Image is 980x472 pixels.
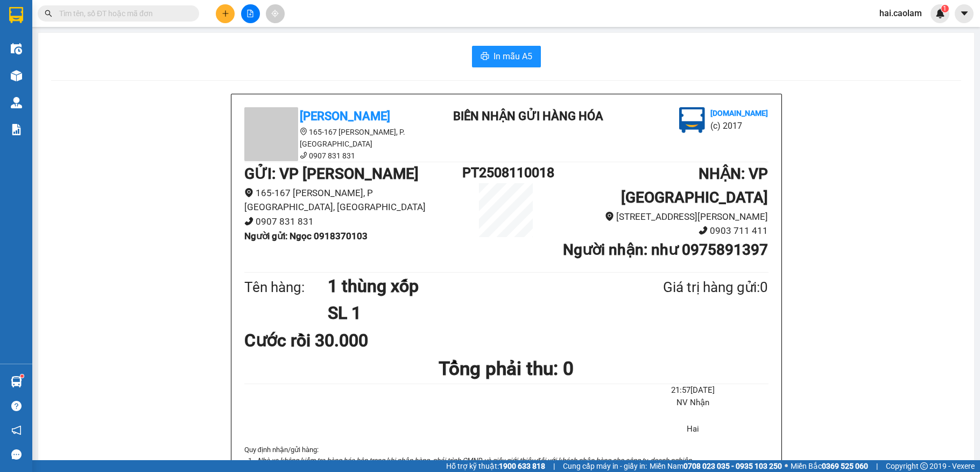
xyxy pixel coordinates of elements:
[650,460,782,472] span: Miền Nam
[11,97,22,108] img: warehouse-icon
[871,6,930,20] span: hai.caolam
[710,109,768,117] b: [DOMAIN_NAME]
[244,276,328,299] div: Tên hàng:
[9,7,23,23] img: logo-vxr
[244,165,419,183] b: GỬI : VP [PERSON_NAME]
[244,214,463,229] li: 0907 831 831
[11,43,22,54] img: warehouse-icon
[618,423,768,436] li: Hai
[266,4,285,23] button: aim
[59,8,186,19] input: Tìm tên, số ĐT hoặc mã đơn
[300,128,307,135] span: environment
[563,241,768,259] b: Người nhận : như 0975891397
[45,10,52,17] span: search
[244,126,438,150] li: 165-167 [PERSON_NAME], P. [GEOGRAPHIC_DATA]
[618,384,768,397] li: 21:57[DATE]
[20,374,24,378] sup: 1
[244,150,438,162] li: 0907 831 831
[791,460,868,472] span: Miền Bắc
[244,188,253,197] span: environment
[462,162,549,183] h1: PT2508110018
[618,397,768,409] li: NV Nhận
[244,354,769,384] h1: Tổng phải thu: 0
[822,462,868,470] strong: 0369 525 060
[621,165,768,206] b: NHẬN : VP [GEOGRAPHIC_DATA]
[244,231,368,241] b: Người gửi : Ngọc 0918370103
[328,273,611,300] h1: 1 thùng xốp
[300,151,307,159] span: phone
[499,462,545,470] strong: 1900 633 818
[493,50,532,63] span: In mẫu A5
[11,70,22,81] img: warehouse-icon
[683,462,782,470] strong: 0708 023 035 - 0935 103 250
[605,212,614,221] span: environment
[216,4,235,23] button: plus
[960,9,969,18] span: caret-down
[11,449,22,460] span: message
[943,5,947,12] span: 1
[550,224,769,238] li: 0903 711 411
[246,10,254,17] span: file-add
[679,107,705,133] img: logo.jpg
[955,4,974,23] button: caret-down
[710,119,768,133] li: (c) 2017
[241,4,260,23] button: file-add
[453,109,603,123] b: BIÊN NHẬN GỬI HÀNG HÓA
[920,462,928,470] span: copyright
[244,186,463,214] li: 165-167 [PERSON_NAME], P [GEOGRAPHIC_DATA], [GEOGRAPHIC_DATA]
[257,456,693,464] i: Nhà xe không kiểm tra hàng hóa bên trong khi nhận hàng, phải trình CMND và giấy giới thiệu đối vớ...
[472,46,541,67] button: printerIn mẫu A5
[11,124,22,135] img: solution-icon
[935,9,945,18] img: icon-new-feature
[699,226,708,235] span: phone
[244,217,253,226] span: phone
[611,276,768,299] div: Giá trị hàng gửi: 0
[244,327,417,354] div: Cước rồi 30.000
[222,10,229,17] span: plus
[481,52,489,62] span: printer
[11,376,22,387] img: warehouse-icon
[550,210,769,224] li: [STREET_ADDRESS][PERSON_NAME]
[446,460,545,472] span: Hỗ trợ kỹ thuật:
[563,460,647,472] span: Cung cấp máy in - giấy in:
[300,109,390,123] b: [PERSON_NAME]
[271,10,279,17] span: aim
[876,460,878,472] span: |
[785,464,788,468] span: ⚪️
[11,425,22,435] span: notification
[941,5,949,12] sup: 1
[553,460,555,472] span: |
[328,300,611,327] h1: SL 1
[11,401,22,411] span: question-circle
